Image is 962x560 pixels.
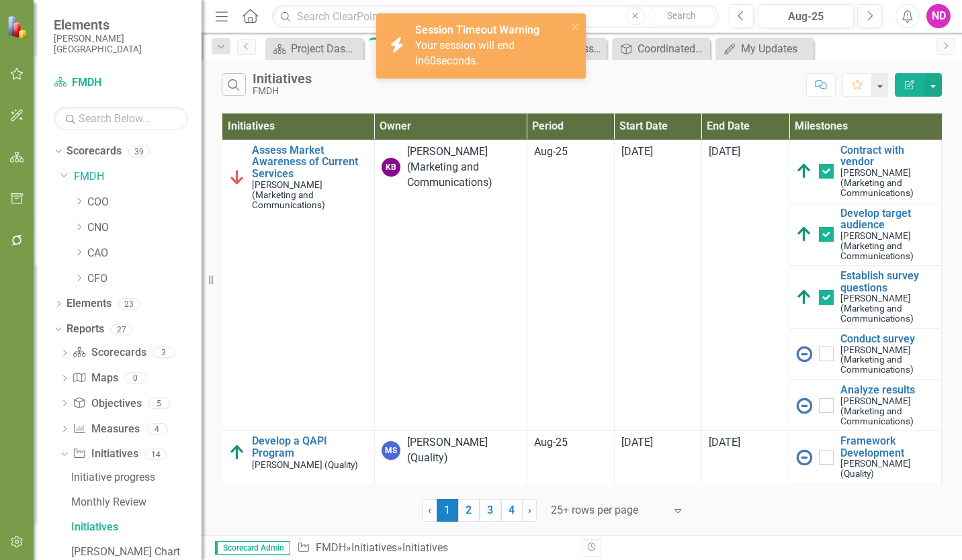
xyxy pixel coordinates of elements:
img: Above Target [796,163,812,179]
div: 4 [146,423,168,434]
span: [DATE] [621,436,653,449]
small: [PERSON_NAME] (Quality) [840,459,934,479]
a: Initiative progress [68,467,202,488]
a: Measures [73,422,139,437]
div: Aug-25 [534,144,607,160]
div: 23 [118,298,140,310]
a: CAO [87,246,202,261]
a: 3 [480,499,501,522]
img: Above Target [796,226,812,242]
td: Double-Click to Edit Right Click for Context Menu [789,203,942,266]
div: Monthly Review [71,496,202,508]
td: Double-Click to Edit Right Click for Context Menu [222,140,375,430]
div: [PERSON_NAME] Chart [71,546,202,558]
a: Framework Development [840,435,934,459]
input: Search ClearPoint... [272,5,719,28]
a: Scorecards [73,345,146,361]
a: 2 [458,499,480,522]
div: Project Dashboard [291,40,360,57]
small: [PERSON_NAME] (Marketing and Communications) [840,293,934,324]
a: FMDH [54,75,188,91]
a: Initiatives [73,447,138,462]
div: My Updates [741,40,810,57]
a: CNO [87,220,202,236]
td: Double-Click to Edit [374,140,527,430]
div: MS [382,441,400,460]
span: 60 [424,54,436,67]
a: FMDH [74,169,202,185]
span: 1 [437,499,458,522]
td: Double-Click to Edit Right Click for Context Menu [789,140,942,203]
small: [PERSON_NAME][GEOGRAPHIC_DATA] [54,33,188,55]
div: [PERSON_NAME] (Marketing and Communications) [407,144,520,191]
a: Coordinated Care [615,40,707,57]
a: Elements [67,296,112,312]
a: Initiatives [351,541,397,554]
img: Below Plan [229,169,245,185]
button: Search [648,7,715,26]
span: [DATE] [709,145,740,158]
a: Develop a QAPI Program [252,435,367,459]
small: [PERSON_NAME] (Marketing and Communications) [840,168,934,198]
a: Contract with vendor [840,144,934,168]
a: Conduct survey [840,333,934,345]
td: Double-Click to Edit Right Click for Context Menu [789,328,942,379]
div: Initiatives [253,71,312,86]
span: [DATE] [709,436,740,449]
div: 14 [145,449,167,460]
div: Aug-25 [762,9,849,25]
a: CFO [87,271,202,287]
div: [PERSON_NAME] (Quality) [407,435,520,466]
div: Coordinated Care [638,40,707,57]
div: Initiative progress [71,471,202,483]
a: Objectives [73,396,141,412]
a: Maps [73,371,118,386]
a: Project Dashboard [269,40,360,57]
a: Reports [67,322,104,337]
div: 5 [148,398,170,409]
span: › [528,504,531,516]
button: ND [926,4,951,28]
button: Aug-25 [758,4,854,28]
small: [PERSON_NAME] (Marketing and Communications) [840,396,934,426]
div: Initiatives [402,541,448,554]
img: ClearPoint Strategy [7,15,30,39]
img: Above Target [796,289,812,306]
span: [DATE] [621,145,653,158]
a: FMDH [316,541,346,554]
span: ‹ [428,504,431,516]
a: 4 [501,499,523,522]
td: Double-Click to Edit Right Click for Context Menu [789,266,942,329]
small: [PERSON_NAME] (Quality) [252,460,358,470]
a: Establish survey questions [840,270,934,293]
small: [PERSON_NAME] (Marketing and Communications) [840,345,934,375]
a: My Updates [719,40,810,57]
a: Assess Market Awareness of Current Services [252,144,367,180]
strong: Session Timeout Warning [415,24,539,36]
td: Double-Click to Edit [701,140,789,430]
small: [PERSON_NAME] (Marketing and Communications) [252,180,367,210]
div: Aug-25 [534,435,607,451]
a: Analyze results [840,384,934,396]
td: Double-Click to Edit Right Click for Context Menu [789,431,942,484]
div: 0 [125,373,146,384]
span: Your session will end in seconds. [415,39,515,67]
span: Elements [54,17,188,33]
span: Scorecard Admin [215,541,290,555]
span: Search [667,10,696,21]
button: close [571,19,580,34]
a: Scorecards [67,144,122,159]
img: Above Target [229,445,245,461]
input: Search Below... [54,107,188,130]
div: » » [297,541,572,556]
a: Develop target audience [840,207,934,231]
div: 3 [153,347,175,359]
img: No Information [796,449,812,465]
div: Initiatives [71,521,202,533]
div: 39 [128,146,150,157]
td: Double-Click to Edit [614,140,701,430]
img: No Information [796,346,812,362]
a: Initiatives [68,516,202,538]
div: 27 [111,324,132,335]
